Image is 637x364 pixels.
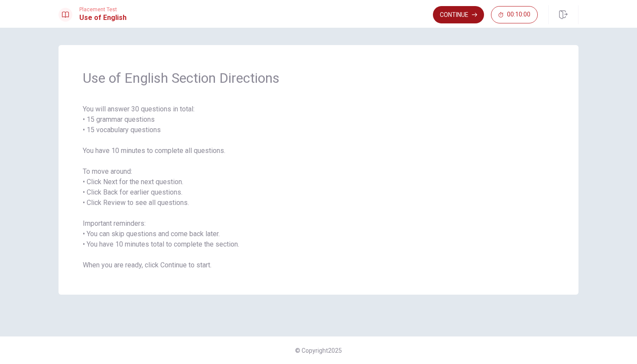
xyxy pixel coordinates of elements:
[83,69,554,87] span: Use of English Section Directions
[507,11,530,18] span: 00:10:00
[433,6,484,23] button: Continue
[79,6,127,13] span: Placement Test
[295,347,342,354] span: © Copyright 2025
[83,104,554,270] span: You will answer 30 questions in total: • 15 grammar questions • 15 vocabulary questions You have ...
[491,6,538,23] button: 00:10:00
[79,13,127,23] h1: Use of English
